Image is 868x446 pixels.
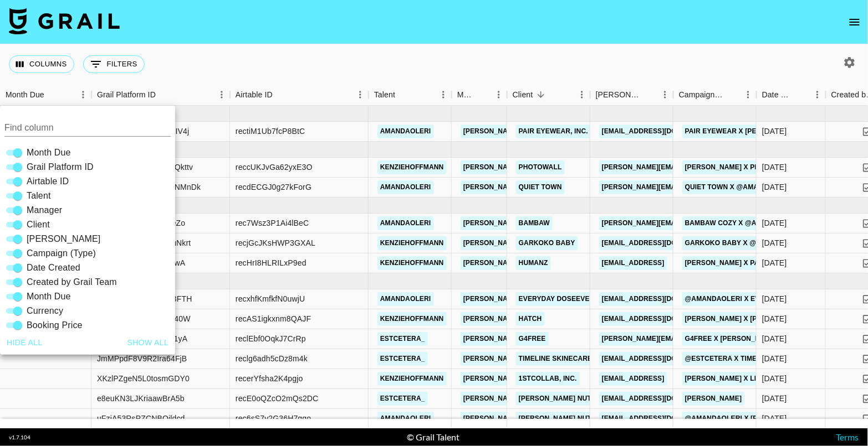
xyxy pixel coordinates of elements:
a: kenziehoffmann [377,160,447,174]
a: kenziehoffmann [377,236,447,250]
button: Show filters [83,55,145,73]
button: Sort [44,87,60,102]
a: Quiet Town [516,180,565,194]
div: recerYfsha2K4pgjo [236,373,303,384]
button: Sort [273,87,288,102]
div: [PERSON_NAME] [596,84,641,106]
a: Hatch [516,312,545,326]
button: Sort [724,87,740,102]
a: Everyday DoseEveryday Dose Inc. [516,292,652,306]
div: recHrI8HLRILxP9ed [236,257,307,268]
a: @amandaoleri x Everyday Dose [682,292,811,306]
button: Menu [75,86,91,103]
a: Bambaw Cozy x @amandaoleri [682,216,805,230]
a: estcetera_ [377,332,428,346]
div: 8/29/2025 [762,393,787,404]
input: Column title [4,119,171,137]
a: amandaoleri [377,180,434,194]
div: recdECGJ0g27kForG [236,181,312,193]
a: [EMAIL_ADDRESS][DOMAIN_NAME] [599,392,723,406]
div: 7/29/2025 [762,257,787,268]
a: @estcetera x Timeline Skincare [682,352,813,366]
span: Date Created [27,261,80,274]
a: amandaoleri [377,412,434,426]
a: [PERSON_NAME][EMAIL_ADDRESS][DOMAIN_NAME] [599,332,780,346]
a: estcetera_ [377,352,428,366]
a: Garkoko Baby [516,236,578,250]
div: Grail Platform ID [97,84,156,106]
span: Created by Grail Team [27,276,117,289]
div: 8/11/2025 [762,217,787,229]
div: 7/23/2025 [762,181,787,193]
div: 9/4/2025 [762,126,787,137]
a: [PERSON_NAME][EMAIL_ADDRESS][PERSON_NAME][DOMAIN_NAME] [461,312,698,326]
div: reclEbf0OqkJ7CrRp [236,333,306,344]
a: Pair Eyewear x [PERSON_NAME] [682,125,805,138]
div: Client [513,84,533,106]
a: G4FREE X [PERSON_NAME] [682,332,780,346]
a: kenziehoffmann [377,372,447,386]
button: Menu [740,86,757,103]
a: kenziehoffmann [377,256,447,270]
div: recE0oQZcO2mQs2DC [236,393,319,404]
div: 8/25/2025 [762,293,787,304]
div: Manager [457,84,475,106]
a: Terms [836,432,859,442]
div: uFziA53RsPZCNBOildcd [97,413,185,424]
a: G4free [516,332,549,346]
button: Sort [395,87,411,102]
div: rec6sS7v2G36H7qqo [236,413,311,424]
div: recjGcJKsHWP3GXAL [236,237,315,248]
a: [EMAIL_ADDRESS][DOMAIN_NAME] [599,412,723,426]
a: [PERSON_NAME][EMAIL_ADDRESS][PERSON_NAME][DOMAIN_NAME] [461,216,698,230]
a: [PERSON_NAME][EMAIL_ADDRESS][DOMAIN_NAME] [599,180,780,194]
div: Talent [369,84,452,106]
a: [PERSON_NAME][EMAIL_ADDRESS][PERSON_NAME][DOMAIN_NAME] [461,236,698,250]
a: [PERSON_NAME] x Photowall [682,160,796,174]
button: Menu [352,86,369,103]
div: Client [507,84,590,106]
a: [PERSON_NAME][EMAIL_ADDRESS][PERSON_NAME][DOMAIN_NAME] [461,292,698,306]
div: v 1.7.104 [9,434,30,441]
button: Menu [213,86,230,103]
span: Manager [27,204,62,217]
a: Pair Eyewear, Inc. [516,125,591,138]
span: Client [27,218,50,231]
div: Booker [590,84,673,106]
span: Month Due [27,290,71,303]
button: Hide all [2,333,47,353]
div: Talent [374,84,395,106]
a: amandaoleri [377,125,434,138]
a: [EMAIL_ADDRESS][DOMAIN_NAME] [599,312,723,326]
span: Airtable ID [27,175,69,188]
span: Month Due [27,146,71,159]
div: 8/13/2025 [762,313,787,324]
a: amandaoleri [377,292,434,306]
a: [EMAIL_ADDRESS][DOMAIN_NAME] [599,352,723,366]
div: recAS1igkxnm8QAJF [236,313,311,324]
div: Date Created [762,84,794,106]
a: [EMAIL_ADDRESS][DOMAIN_NAME] [599,292,723,306]
div: 8/25/2025 [762,353,787,364]
a: [PERSON_NAME] Nutrition [516,392,617,406]
span: Talent [27,189,51,203]
a: [PERSON_NAME] Nutrition [516,412,617,426]
button: Sort [475,87,491,102]
div: Date Created [757,84,826,106]
a: [PERSON_NAME][EMAIL_ADDRESS][PERSON_NAME][DOMAIN_NAME] [461,125,698,138]
div: Campaign (Type) [673,84,757,106]
a: kenziehoffmann [377,312,447,326]
a: [PERSON_NAME] x Limitless AI [682,372,797,386]
button: Sort [641,87,657,102]
div: rectiM1Ub7fcP8BtC [236,126,305,137]
button: Select columns [9,55,74,73]
div: Manager [452,84,507,106]
span: Currency [27,304,63,318]
button: Show all [123,333,173,353]
div: XKzlPZgeN5L0tosmGDY0 [97,373,190,384]
a: [PERSON_NAME] x Pampers Sleep Coach UGC [682,256,854,270]
div: e8euKN3LJKriaawBrA5b [97,393,185,404]
a: Quiet Town x @amandaoleri [682,180,797,194]
div: Grail Platform ID [91,84,230,106]
a: Garkoko Baby x @[PERSON_NAME] [682,236,816,250]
